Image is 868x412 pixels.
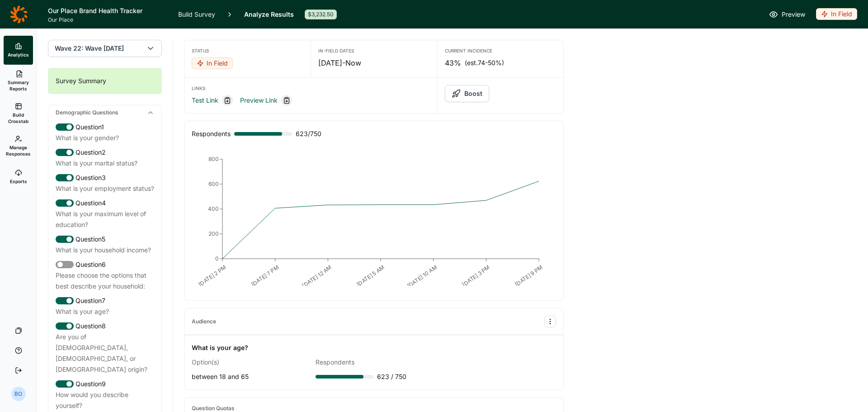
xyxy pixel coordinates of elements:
[316,357,432,368] div: Respondents
[318,47,429,54] div: In-Field Dates
[48,105,161,120] div: Demographic Questions
[192,318,216,325] div: Audience
[240,95,278,106] a: Preview Link
[445,57,461,68] span: 43%
[461,264,491,288] text: [DATE] 3 PM
[56,234,154,245] div: Question 5
[8,52,29,58] span: Analytics
[445,85,489,102] button: Boost
[208,205,219,212] tspan: 400
[6,144,31,157] span: Manage Responses
[192,95,218,106] a: Test Link
[56,122,154,133] div: Question 1
[4,36,33,65] a: Analytics
[465,58,504,67] span: (est. 74-50% )
[192,57,233,70] button: In Field
[197,264,227,288] text: [DATE] 2 PM
[192,405,235,412] div: Question Quotas
[56,379,154,389] div: Question 9
[56,295,154,306] div: Question 7
[55,44,124,53] span: Wave 22: Wave [DATE]
[56,331,154,375] div: Are you of [DEMOGRAPHIC_DATA], [DEMOGRAPHIC_DATA], or [DEMOGRAPHIC_DATA] origin?
[318,57,429,68] div: [DATE] - Now
[355,264,386,288] text: [DATE] 5 AM
[56,259,154,270] div: Question 6
[208,180,219,187] tspan: 600
[10,178,27,185] span: Exports
[48,5,167,16] h1: Our Place Brand Health Tracker
[222,95,233,106] div: Copy link
[56,321,154,331] div: Question 8
[208,156,219,162] tspan: 800
[48,16,167,24] span: Our Place
[544,316,556,327] button: Audience Options
[192,57,233,69] div: In Field
[56,245,154,256] div: What is your household income?
[301,264,333,289] text: [DATE] 12 AM
[56,208,154,230] div: What is your maximum level of education?
[56,198,154,208] div: Question 4
[250,264,280,288] text: [DATE] 7 PM
[192,47,303,54] div: Status
[56,389,154,411] div: How would you describe yourself?
[192,357,308,368] div: Option(s)
[56,172,154,183] div: Question 3
[296,128,321,139] span: 623 / 750
[192,128,231,139] div: Respondents
[769,9,805,20] a: Preview
[215,255,219,262] tspan: 0
[56,158,154,169] div: What is your marital status?
[192,85,430,91] div: Links
[192,342,248,353] div: What is your age?
[4,162,33,191] a: Exports
[406,264,439,289] text: [DATE] 10 AM
[377,371,406,382] span: 623 / 750
[11,387,26,401] div: BO
[514,264,544,288] text: [DATE] 9 PM
[48,40,162,57] button: Wave 22: Wave [DATE]
[56,270,154,292] div: Please choose the options that best describe your household:
[7,79,29,92] span: Summary Reports
[445,47,556,54] div: Current Incidence
[4,65,33,97] a: Summary Reports
[816,8,857,20] div: In Field
[305,9,337,19] div: $3,232.50
[7,112,29,124] span: Build Crosstab
[4,97,33,130] a: Build Crosstab
[48,68,161,94] div: Survey Summary
[56,183,154,194] div: What is your employment status?
[4,130,33,162] a: Manage Responses
[56,147,154,158] div: Question 2
[56,306,154,317] div: What is your age?
[281,95,292,106] div: Copy link
[816,8,857,21] button: In Field
[782,9,805,20] span: Preview
[192,373,249,380] span: between 18 and 65
[56,133,154,143] div: What is your gender?
[208,230,219,237] tspan: 200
